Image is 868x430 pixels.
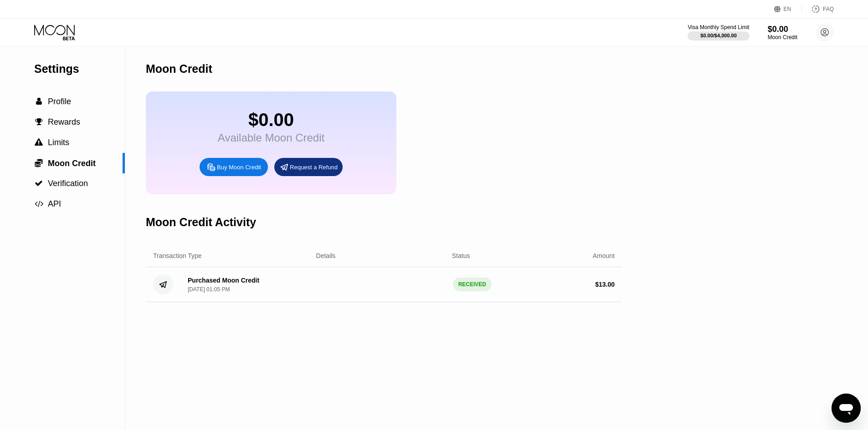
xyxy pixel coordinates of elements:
[34,97,43,106] div: 
[700,33,737,38] div: $0.00 / $4,000.00
[316,252,336,259] div: Details
[595,281,615,288] div: $ 13.00
[35,200,43,208] span: 
[48,138,69,147] span: Limits
[688,24,749,40] div: Visa Monthly Spend Limit$0.00/$4,000.00
[832,394,861,423] iframe: Button to launch messaging window
[48,159,96,168] span: Moon Credit
[146,62,212,76] div: Moon Credit
[188,277,259,284] div: Purchased Moon Credit
[784,6,791,12] div: EN
[48,179,88,188] span: Verification
[768,25,797,40] div: $0.00Moon Credit
[453,278,492,291] div: RECEIVED
[823,6,834,12] div: FAQ
[593,252,615,259] div: Amount
[452,252,470,259] div: Status
[290,163,338,171] div: Request a Refund
[218,132,324,144] div: Available Moon Credit
[768,34,797,40] div: Moon Credit
[153,252,202,259] div: Transaction Type
[218,110,324,130] div: $0.00
[146,216,256,229] div: Moon Credit Activity
[35,179,43,187] span: 
[200,158,268,176] div: Buy Moon Credit
[35,138,43,147] span: 
[774,5,802,14] div: EN
[688,24,749,30] div: Visa Monthly Spend Limit
[34,62,125,76] div: Settings
[48,199,61,208] span: API
[188,286,230,293] div: [DATE] 01:05 PM
[802,5,834,14] div: FAQ
[274,158,343,176] div: Request a Refund
[48,97,71,106] span: Profile
[768,25,797,34] div: $0.00
[36,97,42,106] span: 
[35,118,43,126] span: 
[35,158,43,167] span: 
[48,117,80,126] span: Rewards
[217,163,261,171] div: Buy Moon Credit
[34,118,43,126] div: 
